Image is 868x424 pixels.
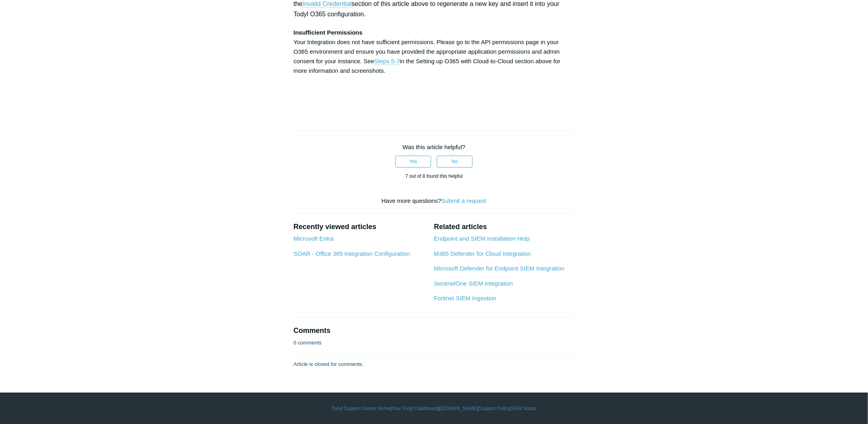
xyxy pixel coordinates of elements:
a: [DOMAIN_NAME] [440,405,478,412]
button: This article was not helpful [437,156,473,167]
a: Submit a request [441,197,486,204]
a: Microsoft Entra [293,235,334,242]
p: 0 comments [293,339,322,347]
div: | | | | [203,405,665,412]
a: Fortinet SIEM Ingestion [434,295,497,301]
a: SOAR - Office 365 Integration Configuration [293,250,410,257]
a: Microsoft Defender for Endpoint SIEM Integration [434,265,565,272]
button: This article was helpful [395,156,431,167]
a: M365 Defender for Cloud Integration [434,250,531,257]
strong: Insufficient Permissions [293,29,362,36]
a: Your Todyl Dashboard [392,405,438,412]
h2: Related articles [434,222,575,232]
a: Invalid Credential [302,0,352,8]
a: Steps 5-7 [374,58,400,65]
a: SGN Status [511,405,536,412]
span: 7 out of 8 found this helpful [405,173,463,179]
div: Have more questions? [293,196,575,206]
a: Endpoint and SIEM Installation Help [434,235,530,242]
span: Was this article helpful? [403,144,465,150]
a: SentinelOne SIEM Integration [434,280,513,287]
a: Support Policy [479,405,510,412]
p: Article is closed for comments. [293,360,364,368]
p: Your Integration does not have sufficient permissions. Please go to the API permissions page in y... [293,28,575,76]
h2: Comments [293,325,575,336]
h2: Recently viewed articles [293,222,426,232]
a: Todyl Support Center Home [332,405,391,412]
